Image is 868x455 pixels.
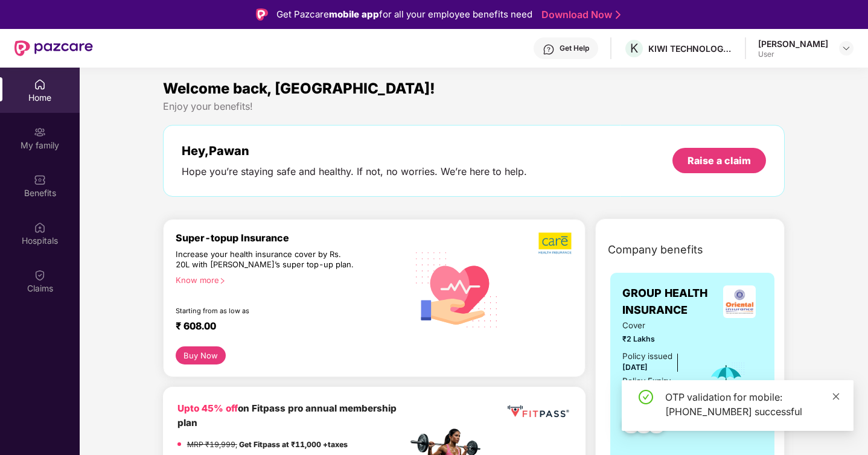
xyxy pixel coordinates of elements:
[177,402,238,414] b: Upto 45% off
[622,375,671,387] div: Policy Expiry
[34,174,46,186] img: svg+xml;base64,PHN2ZyBpZD0iQmVuZWZpdHMiIHhtbG5zPSJodHRwOi8vd3d3LnczLm9yZy8yMDAwL3N2ZyIgd2lkdGg9Ij...
[182,165,527,178] div: Hope you’re staying safe and healthy. If not, no worries. We’re here to help.
[622,363,648,372] span: [DATE]
[34,78,46,91] img: svg+xml;base64,PHN2ZyBpZD0iSG9tZSIgeG1sbnM9Imh0dHA6Ly93d3cudzMub3JnLzIwMDAvc3ZnIiB3aWR0aD0iMjAiIG...
[543,43,555,56] img: svg+xml;base64,PHN2ZyBpZD0iSGVscC0zMngzMiIgeG1sbnM9Imh0dHA6Ly93d3cudzMub3JnLzIwMDAvc3ZnIiB3aWR0aD...
[505,401,571,422] img: fppp.png
[758,38,828,49] div: [PERSON_NAME]
[182,144,527,158] div: Hey, Pawan
[34,126,46,138] img: svg+xml;base64,PHN2ZyB3aWR0aD0iMjAiIGhlaWdodD0iMjAiIHZpZXdCb3g9IjAgMCAyMCAyMCIgZmlsbD0ibm9uZSIgeG...
[541,8,617,21] a: Download Now
[630,41,638,56] span: K
[707,361,746,401] img: icon
[622,333,691,345] span: ₹2 Lakhs
[256,8,268,21] img: Logo
[608,241,703,258] span: Company benefits
[841,43,851,53] img: svg+xml;base64,PHN2ZyBpZD0iRHJvcGRvd24tMzJ4MzIiIHhtbG5zPSJodHRwOi8vd3d3LnczLm9yZy8yMDAwL3N2ZyIgd2...
[176,346,226,364] button: Buy Now
[276,7,532,22] div: Get Pazcare for all your employee benefits need
[639,390,653,404] span: check-circle
[538,232,573,255] img: b5dec4f62d2307b9de63beb79f102df3.png
[616,8,621,21] img: Stroke
[239,440,348,449] strong: Get Fitpass at ₹11,000 +taxes
[14,40,93,56] img: New Pazcare Logo
[163,100,785,113] div: Enjoy your benefits!
[219,278,226,284] span: right
[176,232,407,244] div: Super-topup Insurance
[34,221,46,234] img: svg+xml;base64,PHN2ZyBpZD0iSG9zcGl0YWxzIiB4bWxucz0iaHR0cDovL3d3dy53My5vcmcvMjAwMC9zdmciIHdpZHRoPS...
[176,307,356,315] div: Starting from as low as
[407,238,507,339] img: svg+xml;base64,PHN2ZyB4bWxucz0iaHR0cDovL3d3dy53My5vcmcvMjAwMC9zdmciIHhtbG5zOnhsaW5rPSJodHRwOi8vd3...
[176,275,400,284] div: Know more
[832,392,840,401] span: close
[622,319,691,332] span: Cover
[616,411,646,441] img: svg+xml;base64,PHN2ZyB4bWxucz0iaHR0cDovL3d3dy53My5vcmcvMjAwMC9zdmciIHdpZHRoPSI0OC45NDMiIGhlaWdodD...
[329,8,379,20] strong: mobile app
[688,154,751,167] div: Raise a claim
[560,43,589,53] div: Get Help
[176,249,356,270] div: Increase your health insurance cover by Rs. 20L with [PERSON_NAME]’s super top-up plan.
[187,440,237,449] del: MRP ₹19,999,
[665,390,839,419] div: OTP validation for mobile: [PHONE_NUMBER] successful
[622,350,672,363] div: Policy issued
[163,80,435,97] span: Welcome back, [GEOGRAPHIC_DATA]!
[723,285,756,318] img: insurerLogo
[34,269,46,281] img: svg+xml;base64,PHN2ZyBpZD0iQ2xhaW0iIHhtbG5zPSJodHRwOi8vd3d3LnczLm9yZy8yMDAwL3N2ZyIgd2lkdGg9IjIwIi...
[758,49,828,59] div: User
[648,43,733,54] div: KIWI TECHNOLOGIES INDIA PRIVATE LIMITED
[177,402,397,428] b: on Fitpass pro annual membership plan
[176,320,395,334] div: ₹ 608.00
[622,285,716,319] span: GROUP HEALTH INSURANCE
